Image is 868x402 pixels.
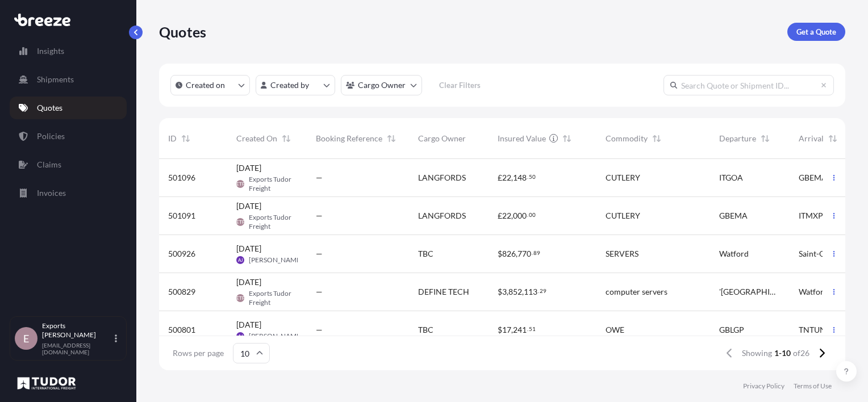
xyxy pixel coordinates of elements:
[316,172,323,183] span: —
[168,172,195,183] span: 501096
[502,174,511,182] span: 22
[527,327,528,331] span: .
[249,332,303,341] span: [PERSON_NAME]
[37,131,65,142] p: Policies
[719,324,744,336] span: GBLGP
[650,132,663,145] button: Sort
[249,213,298,231] span: Exports Tudor Freight
[502,212,511,220] span: 22
[518,250,531,258] span: 770
[742,347,772,359] span: Showing
[236,243,261,254] span: [DATE]
[236,292,245,304] span: ETF
[799,248,849,259] span: Saint-Genis-Pouilly
[799,172,827,183] span: GBEMA
[796,26,836,37] p: Get a Quote
[606,286,667,298] span: computer servers
[719,210,748,221] span: GBEMA
[498,174,502,182] span: £
[663,75,834,95] input: Search Quote or Shipment ID...
[513,326,527,334] span: 241
[358,79,406,91] p: Cargo Owner
[236,178,245,190] span: ETF
[606,133,648,144] span: Commodity
[502,326,511,334] span: 17
[249,289,298,307] span: Exports Tudor Freight
[236,200,261,212] span: [DATE]
[37,159,61,170] p: Claims
[758,132,772,145] button: Sort
[524,288,537,296] span: 113
[249,256,303,265] span: [PERSON_NAME]
[236,277,261,288] span: [DATE]
[316,324,323,336] span: —
[529,175,536,179] span: 50
[168,248,195,259] span: 500926
[316,286,323,298] span: —
[719,172,743,183] span: ITGOA
[37,102,62,114] p: Quotes
[511,174,513,182] span: ,
[508,288,522,296] span: 852
[37,45,64,57] p: Insights
[439,79,481,91] p: Clear Filters
[799,133,824,144] span: Arrival
[186,79,225,91] p: Created on
[42,342,112,355] p: [EMAIL_ADDRESS][DOMAIN_NAME]
[513,174,527,182] span: 148
[179,132,193,145] button: Sort
[606,248,639,259] span: SERVERS
[527,175,528,179] span: .
[168,324,195,336] span: 500801
[418,248,433,259] span: TBC
[793,347,809,359] span: of 26
[511,326,513,334] span: ,
[799,324,826,336] span: TNTUN
[794,382,832,391] a: Terms of Use
[418,172,466,183] span: LANGFORDS
[37,74,74,85] p: Shipments
[498,133,546,144] span: Insured Value
[10,40,127,62] a: Insights
[511,212,513,220] span: ,
[10,182,127,204] a: Invoices
[533,251,540,255] span: 89
[799,210,823,221] span: ITMXP
[279,132,293,145] button: Sort
[529,327,536,331] span: 51
[743,382,784,391] a: Privacy Policy
[168,286,195,298] span: 500829
[719,133,756,144] span: Departure
[418,133,466,144] span: Cargo Owner
[236,216,245,228] span: ETF
[256,75,335,95] button: createdBy Filter options
[606,210,640,221] span: CUTLERY
[316,248,323,259] span: —
[826,132,840,145] button: Sort
[498,212,502,220] span: £
[522,288,524,296] span: ,
[774,347,791,359] span: 1-10
[37,187,66,199] p: Invoices
[238,254,243,266] span: AJ
[502,250,516,258] span: 826
[532,251,533,255] span: .
[10,153,127,176] a: Claims
[418,324,433,336] span: TBC
[502,288,507,296] span: 3
[507,288,508,296] span: ,
[249,175,298,193] span: Exports Tudor Freight
[316,210,323,221] span: —
[560,132,574,145] button: Sort
[428,76,491,94] button: Clear Filters
[606,324,624,336] span: OWE
[787,23,845,41] a: Get a Quote
[498,250,502,258] span: $
[10,97,127,119] a: Quotes
[529,213,536,217] span: 00
[606,172,640,183] span: CUTLERY
[10,125,127,148] a: Policies
[799,286,828,298] span: Watford
[23,333,29,344] span: E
